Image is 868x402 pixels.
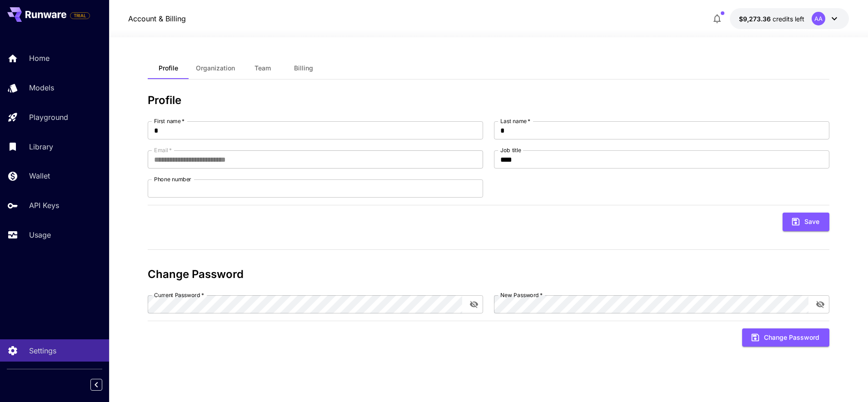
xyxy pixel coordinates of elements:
[148,268,829,281] h3: Change Password
[154,175,191,183] label: Phone number
[742,328,829,347] button: Change Password
[29,229,51,240] p: Usage
[70,12,90,19] span: TRIAL
[196,64,235,72] span: Organization
[500,117,530,125] label: Last name
[128,13,186,24] nav: breadcrumb
[294,64,313,72] span: Billing
[739,15,773,23] span: $9,273.36
[29,53,50,64] p: Home
[812,12,825,25] div: AA
[154,146,172,154] label: Email
[154,117,185,125] label: First name
[148,94,829,107] h3: Profile
[29,82,54,93] p: Models
[773,15,804,23] span: credits left
[466,296,482,313] button: toggle password visibility
[29,345,56,356] p: Settings
[29,170,50,181] p: Wallet
[159,64,178,72] span: Profile
[29,141,53,152] p: Library
[812,296,828,313] button: toggle password visibility
[70,10,90,21] span: Add your payment card to enable full platform functionality.
[254,64,271,72] span: Team
[29,200,59,211] p: API Keys
[730,8,849,29] button: $9,273.36031AA
[97,377,109,393] div: Collapse sidebar
[739,14,804,24] div: $9,273.36031
[128,13,186,24] a: Account & Billing
[500,291,543,299] label: New Password
[500,146,521,154] label: Job title
[29,112,68,123] p: Playground
[154,291,204,299] label: Current Password
[783,213,829,231] button: Save
[90,379,102,391] button: Collapse sidebar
